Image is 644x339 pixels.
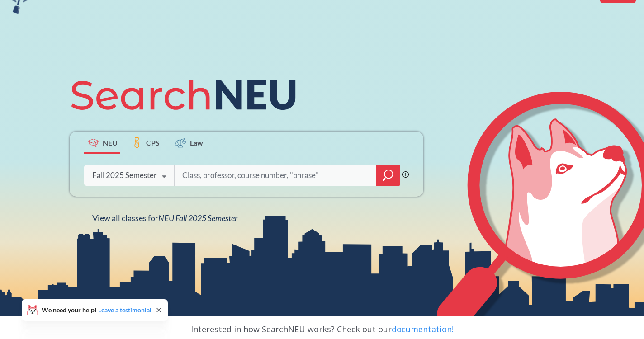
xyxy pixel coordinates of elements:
div: Fall 2025 Semester [92,170,157,180]
a: Leave a testimonial [98,306,152,314]
span: Law [190,137,203,148]
div: magnifying glass [376,165,400,186]
span: NEU Fall 2025 Semester [158,213,237,223]
svg: magnifying glass [383,169,393,182]
span: View all classes for [92,213,237,223]
span: We need your help! [42,307,152,313]
span: CPS [146,137,160,148]
input: Class, professor, course number, "phrase" [181,166,369,185]
span: NEU [103,137,118,148]
a: documentation! [392,324,454,334]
